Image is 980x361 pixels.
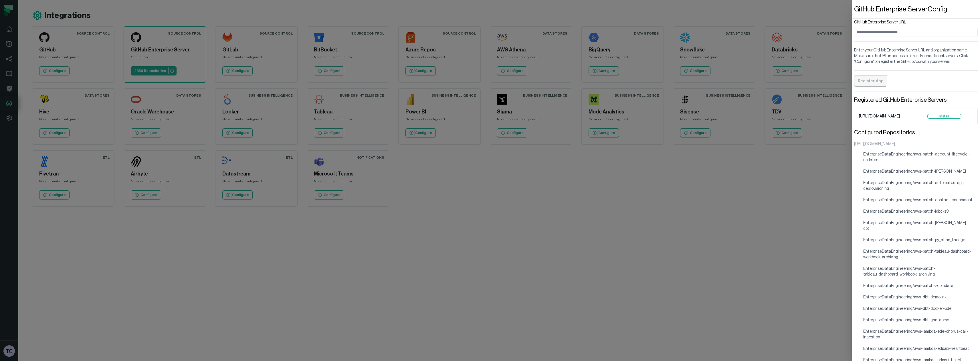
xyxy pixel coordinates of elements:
[859,149,978,165] li: EnterpriseDataEngineering/aws-batch-account-lifecycle-updates
[927,114,961,119] button: Install
[859,218,978,234] li: EnterpriseDataEngineering/aws-batch-[PERSON_NAME]-dbt
[859,292,978,302] li: EnterpriseDataEngineering/aws-dbt-demo-nx
[854,129,915,137] header: Configured Repositories
[854,96,947,104] header: Registered GitHub Enterprise Servers
[859,344,978,354] li: EnterpriseDataEngineering/aws-lambda-edpapi-heartbeat
[859,113,916,119] span: [URL][DOMAIN_NAME]
[854,20,906,24] label: GitHub Enterprise Server URL
[859,178,978,194] li: EnterpriseDataEngineering/aws-batch-automated-app-deprovisioning
[859,246,978,262] li: EnterpriseDataEngineering/aws-batch-tableau-dashboard-workbook-archiving
[859,264,978,280] li: EnterpriseDataEngineering/aws-batch-tableau_dashboard_workbook_archiving
[854,141,978,147] div: [URL][DOMAIN_NAME]
[859,326,978,342] li: EnterpriseDataEngineering/aws-lambda-ede-chorus-call-ingestion
[859,195,978,205] li: EnterpriseDataEngineering/aws-batch-contact-enrichment
[854,75,887,87] button: Register App
[854,45,978,67] div: Enter your GitHub Enterprise Server URL and organization name. Make sure the URL is accessible fr...
[859,166,978,177] li: EnterpriseDataEngineering/aws-batch-[PERSON_NAME]
[859,206,978,217] li: EnterpriseDataEngineering/aws-batch-jdbc-s3
[859,304,978,314] li: EnterpriseDataEngineering/aws-dbt-docker-pde
[859,281,978,291] li: EnterpriseDataEngineering/aws-batch-zoomdata
[859,235,978,245] li: EnterpriseDataEngineering/aws-batch-py_atlan_lineage
[859,315,978,325] li: EnterpriseDataEngineering/aws-dbt-gha-demo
